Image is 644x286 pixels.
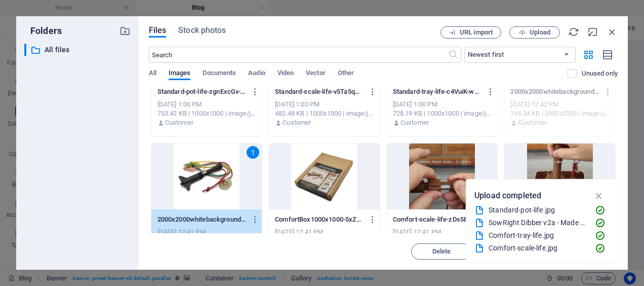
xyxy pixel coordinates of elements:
[275,87,364,96] p: Standard-scale-life-v5Ta5qmcA5Y6cfCX37R03A.jpg
[510,109,609,118] div: 765.34 KB | 2000x2000 | image/jpeg
[400,118,429,127] p: Customer
[149,67,156,81] span: All
[518,118,547,127] p: Customer
[277,67,294,81] span: Video
[393,87,482,96] p: Standard-tray-life-c4VuiK-wRTk8wxQlEsP9qA.jpg
[203,67,236,81] span: Documents
[275,215,364,224] p: ComfortBox1000x1000-5xZpKF5psm1wM9ns86Uj8g.jpg
[530,29,550,35] span: Upload
[149,24,167,37] span: Files
[489,230,587,241] div: Comfort-tray-life.jpg
[460,29,493,35] span: URL import
[510,87,599,96] p: 2000x2000whitebackgroundComfort-MyDqr8mqJIRLVS_Y8znq-Q.jpg
[474,189,541,202] p: Upload completed
[393,215,482,224] p: Comfort-scale-life-zDs5EyaOLdk6qUyJz41aGw.jpg
[393,228,492,237] div: [DATE] 12:41 PM
[275,228,374,237] div: [DATE] 12:41 PM
[440,26,501,39] button: URL import
[149,47,448,63] input: Search
[165,118,193,127] p: Customer
[119,25,131,37] i: Create new folder
[587,26,598,38] i: Minimize
[489,204,587,216] div: Standard-pot-life.jpg
[157,215,247,224] p: 2000x2000whitebackgroundStandard-Jv3c7K7lI9OLKPnuNypphA.jpg
[157,228,256,237] div: [DATE] 12:41 PM
[157,109,256,118] div: 753.42 KB | 1000x1000 | image/jpeg
[178,24,226,37] span: Stock photos
[509,26,560,39] button: Upload
[432,248,451,255] span: Delete
[510,100,609,109] div: [DATE] 12:42 PM
[411,243,472,260] button: Delete
[157,87,247,96] p: Standard-pot-life-zgnExcGv-LEFRYvNCxeKBg.jpg
[24,24,62,38] p: Folders
[45,44,112,56] p: All files
[275,100,374,109] div: [DATE] 1:00 PM
[489,217,587,229] div: SowRight Dibber v2a - Made with Clipchamp_1758285258746.mp4
[393,100,492,109] div: [DATE] 1:00 PM
[248,67,265,81] span: Audio
[582,69,618,78] p: Unused only
[157,100,256,109] div: [DATE] 1:00 PM
[607,26,618,38] i: Close
[338,67,354,81] span: Other
[24,44,26,56] div: ​
[169,67,191,81] span: Images
[306,67,326,81] span: Vector
[393,109,492,118] div: 728.19 KB | 1000x1000 | image/jpeg
[568,26,579,38] i: Reload
[247,146,259,159] div: 1
[489,242,587,254] div: Comfort-scale-life.jpg
[275,109,374,118] div: 482.48 KB | 1000x1000 | image/jpeg
[283,118,311,127] p: Customer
